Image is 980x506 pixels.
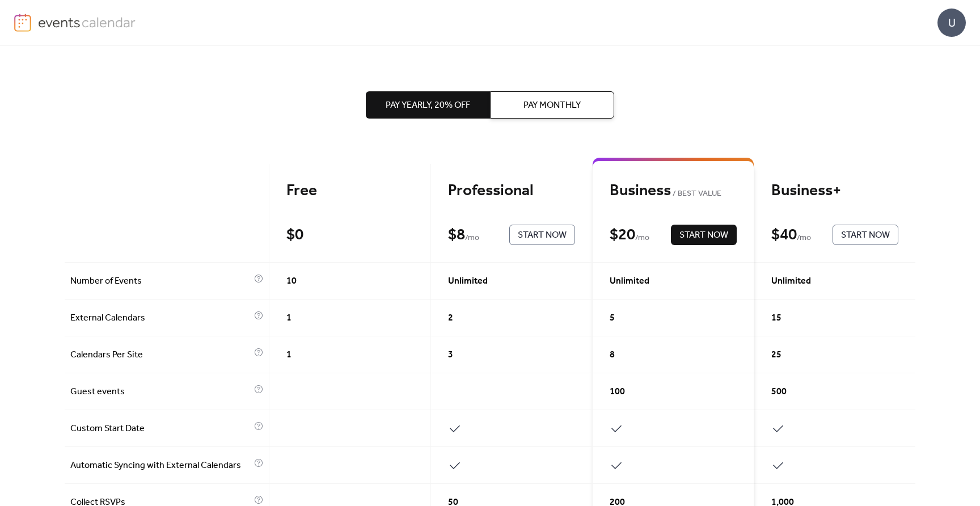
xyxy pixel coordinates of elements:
span: Pay Monthly [523,99,581,112]
span: Custom Start Date [70,422,251,436]
div: $ 20 [610,225,635,245]
span: 8 [610,348,615,362]
span: Automatic Syncing with External Calendars [70,459,251,473]
span: 100 [610,385,625,399]
span: Start Now [841,229,890,242]
span: 500 [771,385,787,399]
span: 5 [610,311,615,325]
span: 2 [448,311,453,325]
span: / mo [797,231,811,245]
span: BEST VALUE [671,187,721,201]
button: Start Now [671,225,737,245]
img: logo-type [38,14,136,31]
button: Pay Yearly, 20% off [366,91,490,119]
span: External Calendars [70,311,251,325]
span: 25 [771,348,782,362]
div: U [937,9,966,37]
span: 1 [286,311,292,325]
button: Start Now [509,225,575,245]
span: Pay Yearly, 20% off [386,99,470,112]
span: 10 [286,275,297,288]
span: / mo [465,231,479,245]
span: Unlimited [771,275,811,288]
span: 1 [286,348,292,362]
div: Professional [448,181,575,201]
span: Start Now [679,229,728,242]
img: logo [14,14,31,32]
div: Business+ [771,181,898,201]
span: Unlimited [448,275,488,288]
span: 3 [448,348,453,362]
span: Number of Events [70,275,251,288]
div: $ 8 [448,225,465,245]
span: Guest events [70,385,251,399]
button: Start Now [833,225,898,245]
div: Free [286,181,413,201]
span: Start Now [518,229,567,242]
button: Pay Monthly [490,91,614,119]
span: 15 [771,311,782,325]
span: Unlimited [610,275,649,288]
div: $ 40 [771,225,797,245]
span: Calendars Per Site [70,348,251,362]
span: / mo [635,231,649,245]
div: $ 0 [286,225,303,245]
div: Business [610,181,737,201]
